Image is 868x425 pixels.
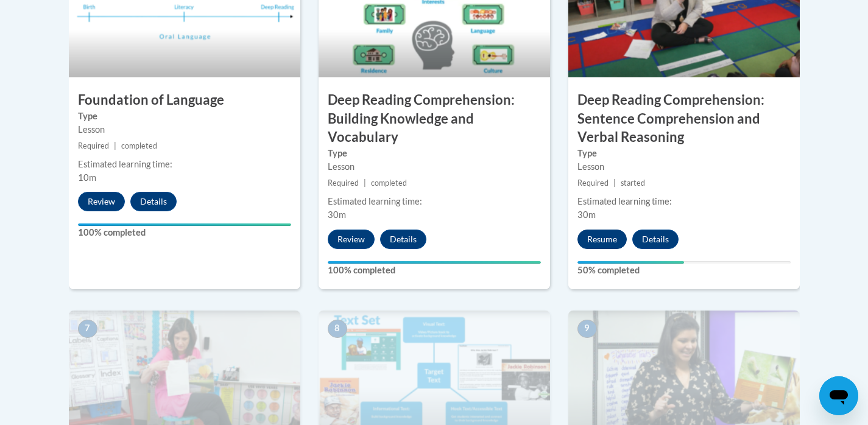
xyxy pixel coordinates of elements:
[371,178,407,188] span: completed
[319,91,550,147] h3: Deep Reading Comprehension: Building Knowledge and Vocabulary
[577,178,609,188] span: Required
[78,172,96,183] span: 10m
[328,195,541,208] div: Estimated learning time:
[328,178,359,188] span: Required
[568,91,800,147] h3: Deep Reading Comprehension: Sentence Comprehension and Verbal Reasoning
[78,226,291,239] label: 100% completed
[819,376,858,415] iframe: Button to launch messaging window
[328,320,347,338] span: 8
[577,261,684,264] div: Your progress
[577,264,791,277] label: 50% completed
[78,123,291,136] div: Lesson
[328,209,346,220] span: 30m
[577,209,596,220] span: 30m
[613,178,616,188] span: |
[78,223,291,226] div: Your progress
[328,261,541,264] div: Your progress
[328,230,375,249] button: Review
[632,230,679,249] button: Details
[577,160,791,174] div: Lesson
[78,320,97,338] span: 7
[78,192,125,211] button: Review
[121,141,157,150] span: completed
[577,195,791,208] div: Estimated learning time:
[364,178,366,188] span: |
[130,192,177,211] button: Details
[577,320,597,338] span: 9
[328,160,541,174] div: Lesson
[577,147,791,160] label: Type
[78,110,291,123] label: Type
[114,141,116,150] span: |
[380,230,426,249] button: Details
[328,264,541,277] label: 100% completed
[621,178,645,188] span: started
[328,147,541,160] label: Type
[577,230,627,249] button: Resume
[78,158,291,171] div: Estimated learning time:
[78,141,109,150] span: Required
[69,91,300,110] h3: Foundation of Language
